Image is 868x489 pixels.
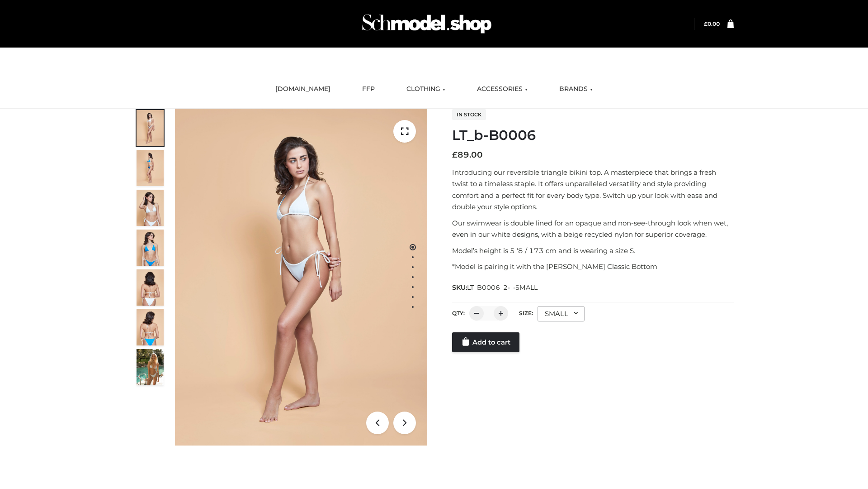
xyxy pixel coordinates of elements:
a: CLOTHING [400,79,452,99]
p: Our swimwear is double lined for an opaque and non-see-through look when wet, even in our white d... [452,217,734,240]
span: LT_B0006_2-_-SMALL [467,283,538,292]
a: £0.00 [704,20,720,27]
a: ACCESSORIES [470,79,534,99]
span: SKU: [452,282,538,293]
h1: LT_b-B0006 [452,127,734,144]
a: BRANDS [552,79,599,99]
img: ArielClassicBikiniTop_CloudNine_AzureSky_OW114ECO_1-scaled.jpg [137,110,164,146]
img: ArielClassicBikiniTop_CloudNine_AzureSky_OW114ECO_7-scaled.jpg [137,269,164,306]
img: ArielClassicBikiniTop_CloudNine_AzureSky_OW114ECO_4-scaled.jpg [137,230,164,266]
bdi: 0.00 [704,20,720,27]
span: £ [704,20,708,27]
img: Arieltop_CloudNine_AzureSky2.jpg [137,349,164,385]
img: ArielClassicBikiniTop_CloudNine_AzureSky_OW114ECO_3-scaled.jpg [137,190,164,226]
img: ArielClassicBikiniTop_CloudNine_AzureSky_OW114ECO_2-scaled.jpg [137,150,164,186]
a: [DOMAIN_NAME] [269,79,337,99]
span: £ [452,150,458,160]
img: ArielClassicBikiniTop_CloudNine_AzureSky_OW114ECO_8-scaled.jpg [137,309,164,345]
div: SMALL [538,306,585,321]
img: Schmodel Admin 964 [359,6,495,42]
img: ArielClassicBikiniTop_CloudNine_AzureSky_OW114ECO_1 [175,109,427,446]
label: QTY: [452,310,465,316]
p: Introducing our reversible triangle bikini top. A masterpiece that brings a fresh twist to a time... [452,167,734,213]
label: Size: [519,310,533,316]
bdi: 89.00 [452,150,483,160]
p: *Model is pairing it with the [PERSON_NAME] Classic Bottom [452,261,734,273]
a: FFP [355,79,382,99]
p: Model’s height is 5 ‘8 / 173 cm and is wearing a size S. [452,245,734,257]
a: Add to cart [452,332,519,352]
span: In stock [452,109,486,120]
